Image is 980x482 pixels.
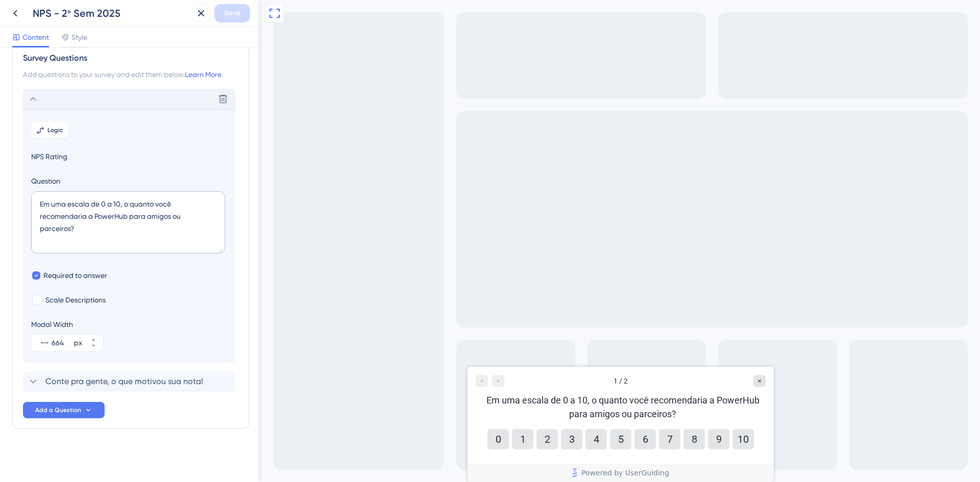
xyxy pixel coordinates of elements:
[23,52,238,64] div: Survey Questions
[224,7,240,19] span: Save
[23,402,105,418] button: Add a Question
[84,335,103,343] button: px
[185,70,222,79] a: Learn More
[52,337,72,349] input: px
[33,6,188,20] div: NPS - 2º Sem 2025
[71,31,87,43] span: Style
[45,375,203,388] span: Conte pra gente, o que motivou sua nota!
[31,122,68,138] button: Logic
[31,318,103,331] div: Modal Width
[47,126,63,134] span: Logic
[206,367,512,482] iframe: UserGuiding Survey
[31,150,227,163] span: NPS Rating
[45,294,106,306] span: Scale Descriptions
[23,68,238,81] div: Add questions to your survey and edit them below.
[22,31,49,43] span: Content
[43,269,107,282] span: Required to answer
[74,337,82,349] div: px
[84,343,103,351] button: px
[31,175,227,187] label: Question
[214,4,250,22] button: Save
[35,406,81,414] span: Add a Question
[31,191,225,253] textarea: Em uma escala de 0 a 10, o quanto você recomendaria a PowerHub para amigos ou parceiros?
